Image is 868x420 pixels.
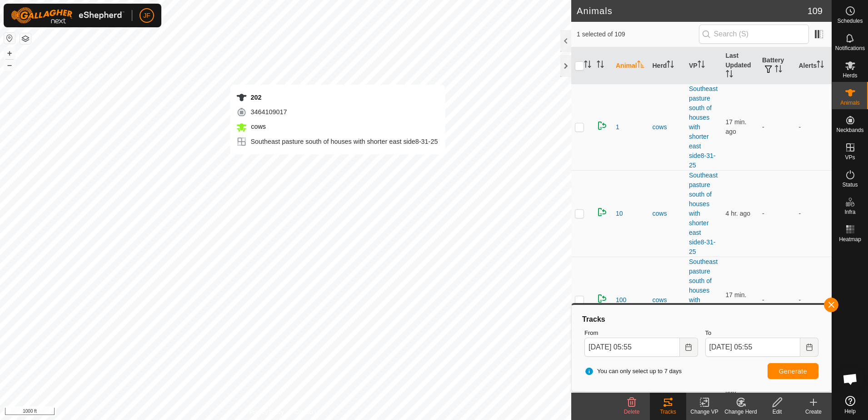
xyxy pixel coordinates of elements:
span: VPs [845,155,855,160]
a: Open chat [837,365,864,393]
div: Tracks [581,314,822,325]
span: 1 selected of 109 [577,30,699,39]
button: Choose Date [680,338,698,357]
div: 202 [236,92,438,103]
p-sorticon: Activate to sort [726,71,733,79]
div: Edit [759,408,795,416]
div: cows [653,295,682,305]
img: returning on [597,293,608,304]
span: 109 [808,4,823,18]
span: 10 [616,209,623,218]
span: Neckbands [836,127,863,133]
a: Southeast pasture south of houses with shorter east side8-31-25 [689,85,718,169]
td: - [758,257,795,343]
span: 1 [616,122,619,132]
input: Search (S) [699,25,809,44]
a: Privacy Policy [249,408,284,416]
div: cows [653,122,682,132]
p-sorticon: Activate to sort [637,62,644,69]
div: Change VP [686,408,723,416]
p-sorticon: Activate to sort [698,62,705,69]
td: - [795,84,832,170]
span: Herds [843,73,857,78]
div: cows [653,209,682,218]
label: To [705,329,819,338]
a: Contact Us [294,408,321,416]
button: Generate [768,363,818,379]
span: Sep 2, 2025, 5:37 AM [726,291,747,308]
div: Change Herd [723,408,759,416]
td: - [795,257,832,343]
span: 100 [616,295,626,305]
span: Notifications [835,46,865,51]
h2: Animals [577,5,808,16]
p-sorticon: Activate to sort [775,66,782,74]
span: Help [844,409,856,414]
div: Create [795,408,832,416]
td: - [795,170,832,257]
img: Gallagher Logo [11,7,125,24]
span: Status [842,182,858,187]
button: – [4,60,15,71]
a: Help [832,392,868,418]
span: cows [249,123,266,130]
th: Last Updated [722,47,759,84]
div: 3464109017 [236,106,438,117]
span: JF [143,11,150,20]
span: Animals [840,100,860,106]
th: Battery [758,47,795,84]
td: - [758,84,795,170]
span: You can only select up to 7 days [584,367,682,376]
p-sorticon: Activate to sort [667,62,674,69]
a: Southeast pasture south of houses with shorter east side8-31-25 [689,258,718,342]
th: Animal [612,47,649,84]
span: Infra [844,209,855,215]
th: VP [685,47,722,84]
button: Reset Map [4,33,15,44]
button: Choose Date [800,338,818,357]
div: Southeast pasture south of houses with shorter east side8-31-25 [236,137,438,147]
p-sorticon: Activate to sort [817,62,824,69]
th: Herd [649,47,686,84]
span: Schedules [837,18,863,24]
div: Tracks [650,408,686,416]
span: Sep 2, 2025, 5:37 AM [726,118,747,135]
span: Delete [624,409,640,415]
p-sorticon: Activate to sort [584,62,591,69]
img: returning on [597,120,608,131]
button: Map Layers [20,33,31,44]
span: Generate [779,368,807,375]
a: Southeast pasture south of houses with shorter east side8-31-25 [689,172,718,255]
p-sorticon: Activate to sort [597,62,604,69]
label: From [584,329,698,338]
button: + [4,48,15,59]
span: Sep 2, 2025, 1:06 AM [726,210,751,217]
td: - [758,170,795,257]
img: returning on [597,207,608,218]
th: Alerts [795,47,832,84]
span: Heatmap [839,237,861,242]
